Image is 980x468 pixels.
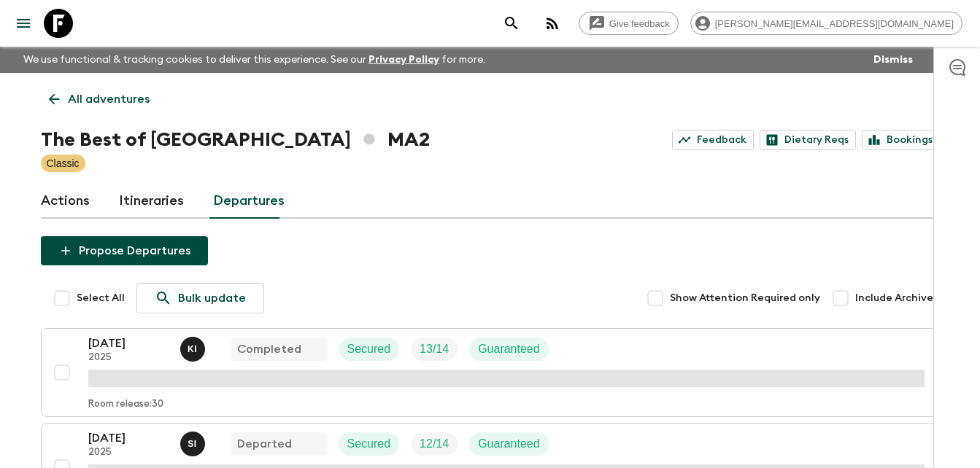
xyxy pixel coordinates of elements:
[41,184,90,219] a: Actions
[119,184,184,219] a: Itineraries
[339,432,400,456] div: Secured
[41,236,208,265] button: Propose Departures
[670,291,820,305] span: Show Attention Required only
[862,130,940,150] a: Bookings
[213,184,285,219] a: Departures
[41,125,430,155] h1: The Best of [GEOGRAPHIC_DATA] MA2
[178,289,246,307] p: Bulk update
[579,12,679,35] a: Give feedback
[339,338,400,361] div: Secured
[855,291,940,305] span: Include Archived
[47,156,80,171] p: Classic
[707,18,962,29] span: [PERSON_NAME][EMAIL_ADDRESS][DOMAIN_NAME]
[68,90,150,108] p: All adventures
[478,435,540,453] p: Guaranteed
[497,9,526,38] button: search adventures
[180,436,208,448] span: Said Isouktan
[420,435,449,453] p: 12 / 14
[237,340,301,358] p: Completed
[237,435,292,453] p: Departed
[88,335,169,352] p: [DATE]
[41,85,158,114] a: All adventures
[690,12,962,35] div: [PERSON_NAME][EMAIL_ADDRESS][DOMAIN_NAME]
[478,340,540,358] p: Guaranteed
[88,352,169,364] p: 2025
[88,399,163,410] p: Room release: 30
[420,340,449,358] p: 13 / 14
[18,47,491,73] p: We use functional & tracking cookies to deliver this experience. See our for more.
[870,50,917,70] button: Dismiss
[411,432,458,456] div: Trip Fill
[9,9,38,38] button: menu
[347,435,391,453] p: Secured
[411,338,458,361] div: Trip Fill
[136,283,264,313] a: Bulk update
[601,18,678,29] span: Give feedback
[180,341,208,353] span: Khaled Ingrioui
[88,447,169,459] p: 2025
[77,291,125,305] span: Select All
[88,429,169,447] p: [DATE]
[369,55,439,65] a: Privacy Policy
[672,130,754,150] a: Feedback
[41,328,940,417] button: [DATE]2025Khaled IngriouiCompletedSecuredTrip FillGuaranteedRoom release:30
[347,340,391,358] p: Secured
[760,130,856,150] a: Dietary Reqs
